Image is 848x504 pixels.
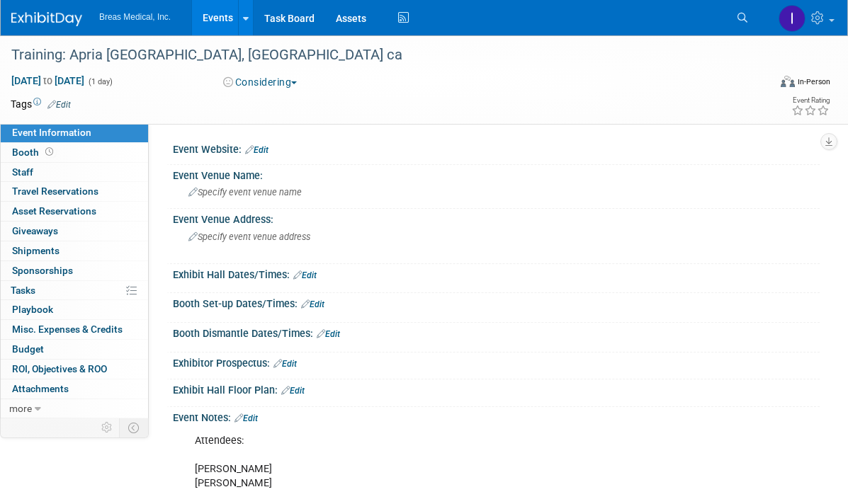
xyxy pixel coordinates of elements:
[173,323,820,341] div: Booth Dismantle Dates/Times:
[703,74,830,95] div: Event Format
[12,127,91,138] span: Event Information
[12,166,33,178] span: Staff
[173,165,820,183] div: Event Venue Name:
[1,182,148,201] a: Travel Reservations
[9,403,32,414] span: more
[1,241,148,260] a: Shipments
[273,359,297,369] a: Edit
[173,379,820,398] div: Exhibit Hall Floor Plan:
[11,74,85,87] span: [DATE] [DATE]
[1,222,148,241] a: Giveaways
[87,77,113,86] span: (1 day)
[1,379,148,399] a: Attachments
[188,231,310,242] span: Specify event venue address
[173,407,820,425] div: Event Notes:
[120,418,149,437] td: Toggle Event Tabs
[797,76,830,87] div: In-Person
[1,261,148,280] a: Sponsorships
[173,209,820,227] div: Event Venue Address:
[12,265,73,276] span: Sponsorships
[12,185,98,197] span: Travel Reservations
[6,42,750,68] div: Training: Apria [GEOGRAPHIC_DATA], [GEOGRAPHIC_DATA] ca
[11,285,35,296] span: Tasks
[1,123,148,142] a: Event Information
[234,413,258,423] a: Edit
[1,300,148,319] a: Playbook
[245,145,268,155] a: Edit
[1,360,148,379] a: ROI, Objectives & ROO
[47,100,71,110] a: Edit
[301,299,324,309] a: Edit
[11,97,71,111] td: Tags
[11,12,82,26] img: ExhibitDay
[293,270,317,280] a: Edit
[12,205,96,217] span: Asset Reservations
[1,163,148,182] a: Staff
[173,264,820,282] div: Exhibit Hall Dates/Times:
[43,147,56,157] span: Booth not reserved yet
[1,281,148,300] a: Tasks
[791,97,830,104] div: Event Rating
[1,340,148,359] a: Budget
[779,5,805,32] img: Inga Dolezar
[41,75,55,86] span: to
[1,143,148,162] a: Booth
[1,320,148,339] a: Misc. Expenses & Credits
[1,202,148,221] a: Asset Reservations
[95,418,120,437] td: Personalize Event Tab Strip
[1,399,148,418] a: more
[12,363,107,374] span: ROI, Objectives & ROO
[173,293,820,311] div: Booth Set-up Dates/Times:
[12,245,60,256] span: Shipments
[218,75,303,89] button: Considering
[12,304,53,315] span: Playbook
[281,386,305,396] a: Edit
[12,225,58,236] span: Giveaways
[188,187,302,197] span: Specify event venue name
[317,329,340,339] a: Edit
[12,383,69,394] span: Attachments
[12,343,44,355] span: Budget
[173,353,820,371] div: Exhibitor Prospectus:
[173,139,820,157] div: Event Website:
[99,12,171,22] span: Breas Medical, Inc.
[12,147,56,158] span: Booth
[781,76,795,87] img: Format-Inperson.png
[12,323,123,335] span: Misc. Expenses & Credits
